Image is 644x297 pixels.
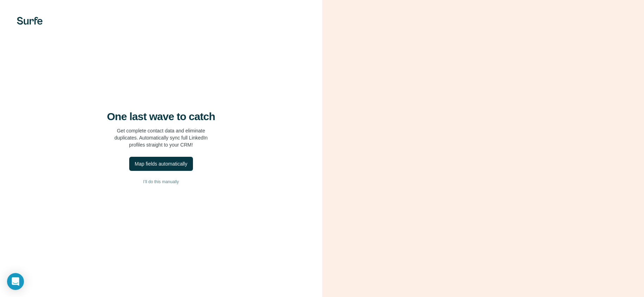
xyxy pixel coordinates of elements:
[135,160,187,167] div: Map fields automatically
[143,179,179,185] span: I’ll do this manually
[17,17,43,25] img: Surfe's logo
[129,157,193,171] button: Map fields automatically
[14,177,308,187] button: I’ll do this manually
[114,127,208,148] p: Get complete contact data and eliminate duplicates. Automatically sync full LinkedIn profiles str...
[107,110,215,123] h4: One last wave to catch
[7,273,24,290] div: Open Intercom Messenger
